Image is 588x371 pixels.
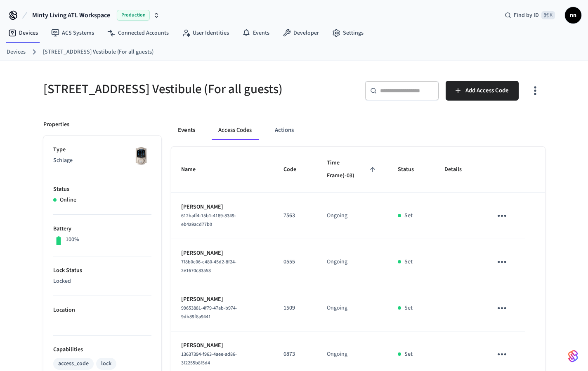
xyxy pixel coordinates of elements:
span: Time Frame(-03) [327,157,378,183]
p: [PERSON_NAME] [181,341,264,350]
p: Online [60,196,76,204]
p: [PERSON_NAME] [181,295,264,304]
p: Set [404,350,413,359]
a: Developer [276,26,326,40]
h5: [STREET_ADDRESS] Vestibule (For all guests) [43,81,289,98]
img: SeamLogoGradient.69752ec5.svg [568,350,578,363]
a: [STREET_ADDRESS] Vestibule (For all guests) [43,48,153,56]
p: 1509 [283,304,307,312]
p: Type [53,146,151,154]
span: 99653881-4f79-47ab-b974-9db89f8a9441 [181,305,237,320]
p: Set [404,304,413,312]
td: Ongoing [317,285,388,331]
span: 7f8b0c06-c480-45d2-8f24-2e1670c83553 [181,258,236,274]
a: Devices [7,48,26,56]
a: Events [236,26,276,40]
button: Actions [268,120,300,140]
a: Devices [2,26,45,40]
span: Minty Living ATL Workspace [32,10,110,20]
p: Status [53,185,151,194]
button: Events [171,120,202,140]
span: nn [566,8,581,23]
span: Find by ID [514,11,539,19]
span: ⌘ K [541,11,555,19]
div: ant example [171,120,545,140]
a: Connected Accounts [101,26,175,40]
p: — [53,317,151,325]
span: Code [283,163,307,176]
p: Properties [43,120,69,129]
p: Lock Status [53,266,151,275]
td: Ongoing [317,193,388,239]
span: 612baff4-15b1-4189-8349-eb4a9acd77b0 [181,212,236,228]
a: ACS Systems [45,26,101,40]
button: Add Access Code [446,81,519,101]
span: Name [181,163,206,176]
button: nn [565,7,581,23]
p: Location [53,306,151,315]
p: 6873 [283,350,307,359]
p: [PERSON_NAME] [181,249,264,258]
span: Production [117,10,150,21]
p: Capabilities [53,345,151,354]
img: Schlage Sense Smart Deadbolt with Camelot Trim, Front [131,146,151,166]
a: Settings [326,26,370,40]
td: Ongoing [317,239,388,285]
p: Set [404,211,413,220]
p: [PERSON_NAME] [181,203,264,211]
p: Schlage [53,156,151,165]
button: Access Codes [212,120,258,140]
p: 0555 [283,258,307,266]
a: User Identities [175,26,236,40]
span: Add Access Code [465,85,509,96]
div: access_code [58,359,89,368]
div: lock [101,359,111,368]
span: 13637394-f963-4aee-ad86-3f2255b8f5d4 [181,351,237,366]
p: Locked [53,277,151,286]
p: 7563 [283,211,307,220]
p: Set [404,258,413,266]
p: Battery [53,225,151,233]
div: Find by ID⌘ K [498,8,562,23]
span: Details [444,163,472,176]
p: 100% [66,235,79,244]
span: Status [398,163,425,176]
